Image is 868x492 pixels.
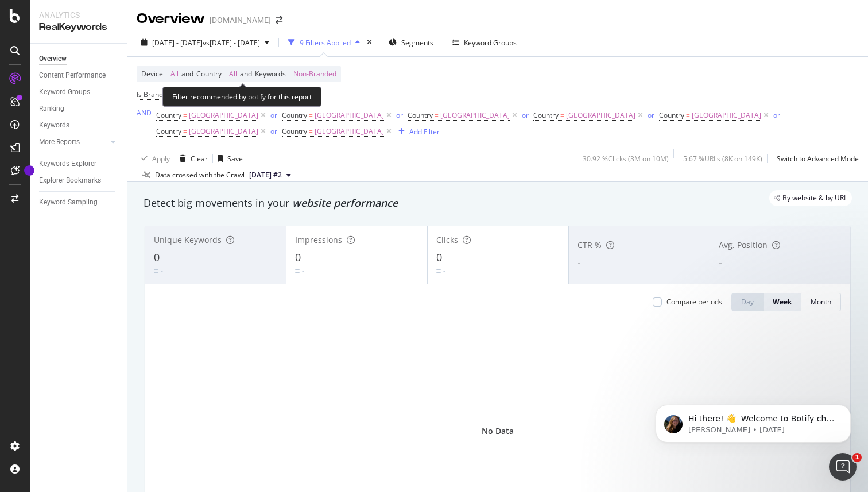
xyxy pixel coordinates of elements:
[464,38,517,48] div: Keyword Groups
[409,127,440,137] div: Add Filter
[578,239,602,250] span: CTR %
[165,69,169,79] span: =
[482,425,514,437] div: No Data
[39,21,118,34] div: RealKeywords
[270,110,277,121] button: or
[436,269,441,273] img: Equal
[155,170,245,180] div: Data crossed with the Crawl
[293,66,336,82] span: Non-Branded
[666,297,722,307] div: Compare periods
[719,239,768,250] span: Avg. Position
[270,126,277,137] button: or
[315,107,384,123] span: [GEOGRAPHIC_DATA]
[829,453,857,481] iframe: Intercom live chat
[39,53,119,65] a: Overview
[152,38,203,48] span: [DATE] - [DATE]
[448,33,521,52] button: Keyword Groups
[39,86,90,98] div: Keyword Groups
[39,136,80,148] div: More Reports
[276,16,282,24] div: arrow-right-arrow-left
[152,154,170,164] div: Apply
[50,44,198,55] p: Message from Laura, sent 4w ago
[203,38,260,48] span: vs [DATE] - [DATE]
[282,126,307,136] span: Country
[741,297,754,307] div: Day
[183,126,187,136] span: =
[189,123,258,140] span: [GEOGRAPHIC_DATA]
[436,250,442,264] span: 0
[154,234,222,245] span: Unique Keywords
[137,33,274,52] button: [DATE] - [DATE]vs[DATE] - [DATE]
[39,158,96,170] div: Keywords Explorer
[773,297,792,307] div: Week
[683,154,762,164] div: 5.67 % URLs ( 8K on 149K )
[270,110,277,120] div: or
[365,37,374,48] div: times
[773,110,780,120] div: or
[648,110,654,120] div: or
[396,110,403,120] div: or
[39,103,119,115] a: Ranking
[191,154,208,164] div: Clear
[170,66,179,82] span: All
[731,293,764,311] button: Day
[408,110,433,120] span: Country
[175,149,208,168] button: Clear
[39,175,101,187] div: Explorer Bookmarks
[227,154,243,164] div: Save
[156,126,181,136] span: Country
[39,9,118,21] div: Analytics
[156,110,181,120] span: Country
[39,119,69,131] div: Keywords
[583,154,669,164] div: 30.92 % Clicks ( 3M on 10M )
[154,250,160,264] span: 0
[245,168,296,182] button: [DATE] #2
[686,110,690,120] span: =
[137,9,205,29] div: Overview
[50,33,196,88] span: Hi there! 👋 Welcome to Botify chat support! Have a question? Reply to this message and our team w...
[401,38,433,48] span: Segments
[295,269,300,273] img: Equal
[137,107,152,118] button: AND
[719,255,722,269] span: -
[210,14,271,26] div: [DOMAIN_NAME]
[39,86,119,98] a: Keyword Groups
[39,175,119,187] a: Explorer Bookmarks
[777,154,859,164] div: Switch to Advanced Mode
[223,69,227,79] span: =
[769,190,852,206] div: legacy label
[189,107,258,123] span: [GEOGRAPHIC_DATA]
[396,110,403,121] button: or
[196,69,222,79] span: Country
[801,293,841,311] button: Month
[181,69,193,79] span: and
[435,110,439,120] span: =
[578,255,581,269] span: -
[39,158,119,170] a: Keywords Explorer
[384,33,438,52] button: Segments
[772,149,859,168] button: Switch to Advanced Mode
[295,234,342,245] span: Impressions
[533,110,559,120] span: Country
[213,149,243,168] button: Save
[270,126,277,136] div: or
[249,170,282,180] span: 2025 Sep. 25th #2
[638,381,868,461] iframe: Intercom notifications message
[137,108,152,118] div: AND
[240,69,252,79] span: and
[284,33,365,52] button: 9 Filters Applied
[782,195,847,202] span: By website & by URL
[295,250,301,264] span: 0
[282,110,307,120] span: Country
[300,38,351,48] div: 9 Filters Applied
[852,453,862,462] span: 1
[436,234,458,245] span: Clicks
[522,110,529,120] div: or
[39,136,107,148] a: More Reports
[39,119,119,131] a: Keywords
[161,266,163,276] div: -
[394,125,440,138] button: Add Filter
[764,293,801,311] button: Week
